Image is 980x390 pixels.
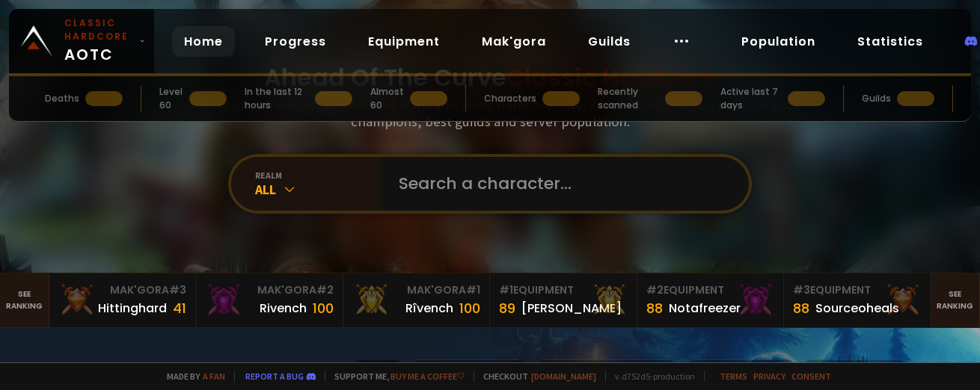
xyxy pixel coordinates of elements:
[98,299,167,318] div: Hittinghard
[172,26,235,57] a: Home
[499,282,628,298] div: Equipment
[390,157,731,211] input: Search a character...
[391,371,465,382] a: Buy me a coffee
[245,371,304,382] a: Report a bug
[205,282,334,298] div: Mak'Gora
[815,299,899,318] div: Sourceoheals
[720,85,782,112] div: Active last 7 days
[196,273,343,327] a: Mak'Gora#2Rivench100
[793,282,922,298] div: Equipment
[49,273,197,327] a: Mak'Gora#3Hittinghard41
[784,273,931,327] a: #3Equipment88Sourceoheals
[646,282,775,298] div: Equipment
[474,371,596,382] span: Checkout
[720,371,747,382] a: Terms
[64,16,133,66] span: AOTC
[521,299,622,318] div: [PERSON_NAME]
[729,26,827,57] a: Population
[490,273,637,327] a: #1Equipment89[PERSON_NAME]
[173,298,186,318] div: 41
[845,26,935,57] a: Statistics
[484,92,536,105] div: Characters
[325,371,465,382] span: Support me,
[245,85,309,112] div: In the last 12 hours
[669,299,741,318] div: Notafreezer
[58,282,187,298] div: Mak'Gora
[646,298,663,318] div: 88
[253,26,338,57] a: Progress
[862,92,891,105] div: Guilds
[203,371,225,382] a: a fan
[576,26,643,57] a: Guilds
[45,92,79,105] div: Deaths
[255,170,381,181] div: realm
[260,299,307,318] div: Rivench
[531,371,596,382] a: [DOMAIN_NAME]
[470,26,558,57] a: Mak'gora
[459,298,480,318] div: 100
[466,282,480,297] span: # 1
[159,85,183,112] div: Level 60
[605,371,695,382] span: v. d752d5 - production
[793,282,810,297] span: # 3
[598,85,660,112] div: Recently scanned
[313,298,334,318] div: 100
[637,273,785,327] a: #2Equipment88Notafreezer
[316,282,334,297] span: # 2
[791,371,831,382] a: Consent
[343,273,491,327] a: Mak'Gora#1Rîvench100
[255,181,381,198] div: All
[356,26,452,57] a: Equipment
[9,9,154,73] a: Classic HardcoreAOTC
[64,16,133,43] small: Classic Hardcore
[405,299,453,318] div: Rîvench
[370,85,404,112] div: Almost 60
[499,282,513,297] span: # 1
[169,282,186,297] span: # 3
[352,282,481,298] div: Mak'Gora
[753,371,785,382] a: Privacy
[158,371,225,382] span: Made by
[499,298,515,318] div: 89
[793,298,809,318] div: 88
[646,282,664,297] span: # 2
